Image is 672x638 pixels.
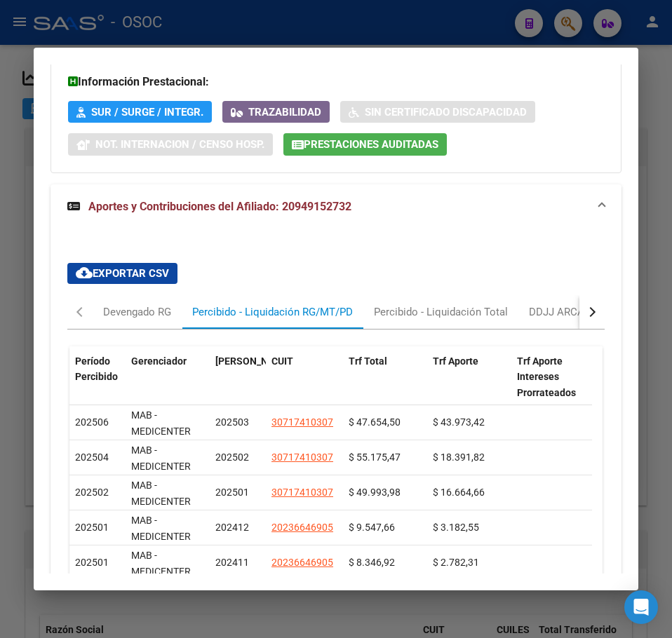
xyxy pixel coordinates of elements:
span: Not. Internacion / Censo Hosp. [95,139,264,151]
div: Devengado RG [103,304,171,320]
span: Gerenciador [131,355,187,367]
span: $ 8.346,92 [349,557,395,568]
datatable-header-cell: CUIT [266,346,343,408]
span: 202502 [215,452,249,463]
button: Not. Internacion / Censo Hosp. [68,133,273,155]
div: Percibido - Liquidación Total [374,304,508,320]
h3: Información Prestacional: [68,74,604,90]
span: [PERSON_NAME] [215,355,291,367]
button: Exportar CSV [67,263,177,284]
datatable-header-cell: Trf Aporte [427,346,511,408]
span: 202412 [215,522,249,533]
span: $ 9.547,66 [349,522,395,533]
span: 202504 [75,452,109,463]
span: $ 3.182,55 [433,522,479,533]
span: 30717410307 [271,452,333,463]
span: MAB - MEDICENTER [PERSON_NAME] [131,550,206,593]
span: 202506 [75,416,109,428]
span: Trf Total [349,355,387,367]
datatable-header-cell: Trf Aporte Intereses Prorrateados [511,346,596,408]
span: 30717410307 [271,416,333,428]
datatable-header-cell: Período Percibido [69,346,126,408]
mat-icon: cloud_download [76,264,93,281]
mat-expansion-panel-header: Aportes y Contribuciones del Afiliado: 20949152732 [51,184,621,229]
div: Percibido - Liquidación RG/MT/PD [192,304,353,320]
span: Aportes y Contribuciones del Afiliado: 20949152732 [88,200,351,213]
span: Prestaciones Auditadas [304,139,438,151]
span: Trf Aporte Intereses Prorrateados [517,355,576,399]
span: $ 18.391,82 [433,452,485,463]
span: CUIT [271,355,293,367]
button: Prestaciones Auditadas [283,133,447,155]
span: 20236646905 [271,557,333,568]
span: $ 49.993,98 [349,487,401,498]
span: MAB - MEDICENTER [PERSON_NAME] [131,444,206,488]
span: $ 47.654,50 [349,416,401,428]
span: $ 2.782,31 [433,557,479,568]
span: SUR / SURGE / INTEGR. [91,106,203,118]
span: $ 16.664,66 [433,487,485,498]
div: Open Intercom Messenger [624,590,658,624]
span: 202501 [75,557,109,568]
span: 202502 [75,487,109,498]
span: 20236646905 [271,522,333,533]
span: 202501 [215,487,249,498]
span: Exportar CSV [76,267,169,280]
span: Trf Aporte [433,355,478,367]
datatable-header-cell: Gerenciador [126,346,210,408]
span: $ 43.973,42 [433,416,485,428]
span: Período Percibido [75,355,118,383]
div: DDJJ ARCA [529,304,584,320]
span: 202501 [75,522,109,533]
span: MAB - MEDICENTER [PERSON_NAME] [131,409,206,453]
button: Sin Certificado Discapacidad [340,101,535,123]
span: MAB - MEDICENTER [PERSON_NAME] [131,480,206,523]
span: MAB - MEDICENTER [PERSON_NAME] [131,515,206,558]
button: Trazabilidad [222,101,330,123]
span: Trazabilidad [248,106,321,118]
span: 202503 [215,416,249,428]
button: SUR / SURGE / INTEGR. [68,101,212,123]
datatable-header-cell: Trf Total [343,346,427,408]
datatable-header-cell: Período Devengado [210,346,266,408]
span: Sin Certificado Discapacidad [365,106,527,118]
span: 202411 [215,557,249,568]
span: $ 55.175,47 [349,452,401,463]
span: 30717410307 [271,487,333,498]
